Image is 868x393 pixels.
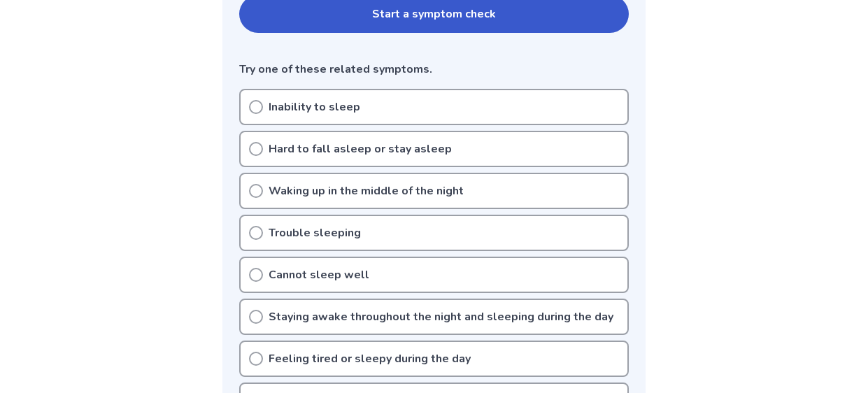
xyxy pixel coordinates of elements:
p: Hard to fall asleep or stay asleep [269,141,452,157]
p: Try one of these related symptoms. [239,61,629,78]
p: Trouble sleeping [269,224,361,241]
p: Waking up in the middle of the night [269,183,464,199]
p: Feeling tired or sleepy during the day [269,350,471,367]
p: Staying awake throughout the night and sleeping during the day [269,308,613,325]
p: Cannot sleep well [269,266,369,283]
p: Inability to sleep [269,99,360,115]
